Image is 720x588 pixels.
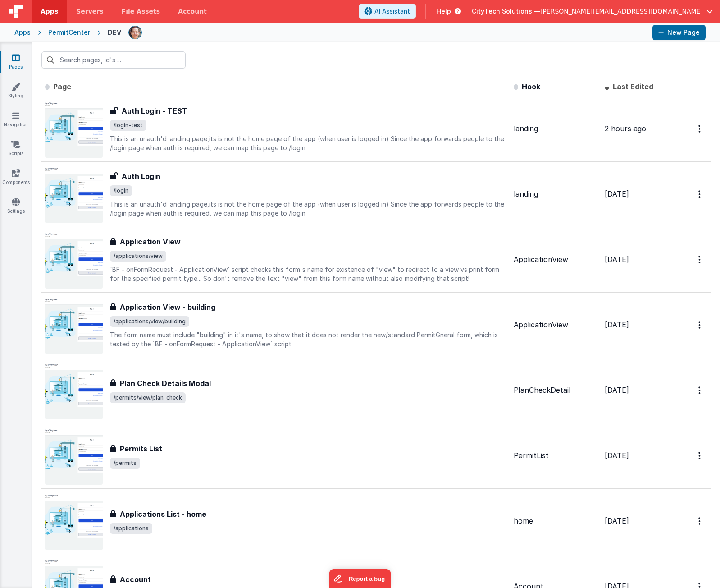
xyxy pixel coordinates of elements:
span: [DATE] [605,386,629,395]
span: Last Edited [613,82,653,91]
button: Options [693,381,707,400]
p: `BF - onFormRequest - ApplicationView` script checks this form's name for existence of "view" to ... [110,265,506,283]
span: /applications [110,523,152,534]
span: File Assets [122,7,160,16]
iframe: Marker.io feedback button [329,569,391,588]
h3: Application View [120,236,181,247]
span: Page [53,82,71,91]
div: PermitCenter [48,28,90,37]
span: [DATE] [605,320,629,329]
span: /permits/view/plan_check [110,392,186,403]
h3: Auth Login [122,171,160,182]
div: ApplicationView [514,254,597,265]
span: [DATE] [605,189,629,198]
span: /applications/view [110,251,166,262]
input: Search pages, id's ... [41,51,186,69]
span: Help [437,7,451,16]
span: Hook [522,82,540,91]
button: Options [693,250,707,269]
span: AI Assistant [374,7,410,16]
h3: Plan Check Details Modal [120,378,211,389]
button: Options [693,185,707,203]
h3: Application View - building [120,302,215,312]
h3: Auth Login - TEST [122,106,187,116]
span: /permits [110,458,140,469]
button: Options [693,316,707,334]
span: CityTech Solutions — [472,7,540,16]
h3: Account [120,574,151,585]
div: landing [514,124,597,134]
button: New Page [652,25,706,40]
span: /applications/view/building [110,316,189,327]
button: Options [693,119,707,138]
span: /login-test [110,120,146,131]
span: Servers [76,7,103,16]
span: [DATE] [605,516,629,525]
button: CityTech Solutions — [PERSON_NAME][EMAIL_ADDRESS][DOMAIN_NAME] [472,7,713,16]
div: home [514,516,597,526]
h3: Applications List - home [120,509,206,519]
span: [DATE] [605,451,629,460]
div: Apps [14,28,31,37]
div: ApplicationView [514,320,597,330]
span: [DATE] [605,255,629,264]
button: Options [693,512,707,530]
div: landing [514,189,597,199]
div: PlanCheckDetail [514,385,597,395]
h3: Permits List [120,443,162,454]
span: Apps [41,7,58,16]
div: DEV [108,28,121,37]
p: This is an unauth'd landing page,its is not the home page of the app (when user is logged in) Sin... [110,200,506,218]
div: PermitList [514,450,597,461]
button: AI Assistant [359,4,416,19]
button: Options [693,446,707,465]
p: This is an unauth'd landing page,its is not the home page of the app (when user is logged in) Sin... [110,134,506,152]
p: The form name must include "building" in it's name, to show that it does not render the new/stand... [110,331,506,349]
span: /login [110,185,132,196]
img: e92780d1901cbe7d843708aaaf5fdb33 [129,26,141,39]
span: [PERSON_NAME][EMAIL_ADDRESS][DOMAIN_NAME] [540,7,703,16]
span: 2 hours ago [605,124,646,133]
